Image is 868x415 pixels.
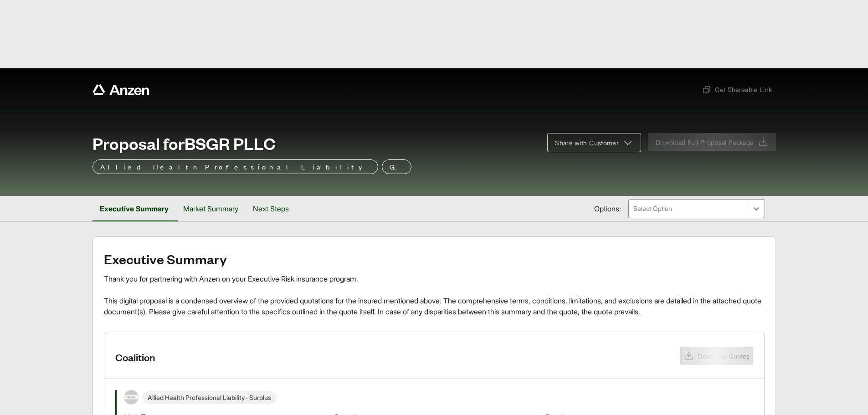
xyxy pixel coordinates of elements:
[142,391,277,404] span: Allied Health Professional Liability - Surplus
[547,133,641,152] button: Share with Customer
[246,196,296,221] button: Next Steps
[104,273,765,317] div: Thank you for partnering with Anzen on your Executive Risk insurance program. This digital propos...
[699,81,776,98] button: Get Shareable Link
[124,395,138,399] img: Kinsale
[104,251,765,266] h2: Executive Summary
[176,196,246,221] button: Market Summary
[92,84,149,95] a: Anzen website
[115,350,155,364] h3: Coalition
[92,134,276,152] span: Proposal for BSGR PLLC
[702,85,772,94] span: Get Shareable Link
[100,161,370,172] p: Allied Health Professional Liability
[656,138,754,147] span: Download Full Proposal Package
[92,196,176,221] button: Executive Summary
[555,138,619,148] span: Share with Customer
[594,203,621,214] span: Options:
[390,161,404,172] p: GL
